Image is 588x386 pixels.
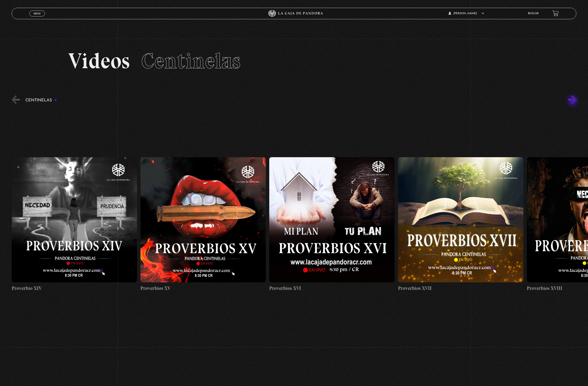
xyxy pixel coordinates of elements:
[448,12,484,15] span: [PERSON_NAME]
[569,96,577,104] button: Next
[25,98,57,103] h3: Centinelas
[12,96,20,104] button: Previous
[140,107,266,342] a: Proverbios XV
[398,107,523,342] a: Proverbios XVII
[12,107,137,342] a: Proverbio XIV
[398,285,523,292] h4: Proverbios XVII
[68,50,520,72] h2: Videos
[32,16,43,19] span: Cerrar
[33,12,41,15] span: Menu
[269,107,395,342] a: Proverbios XVI
[140,285,266,292] h4: Proverbios XV
[528,12,539,15] a: Buscar
[141,48,240,74] span: Centinelas
[12,285,137,292] h4: Proverbio XIV
[552,10,559,16] a: View your shopping cart
[269,285,395,292] h4: Proverbios XVI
